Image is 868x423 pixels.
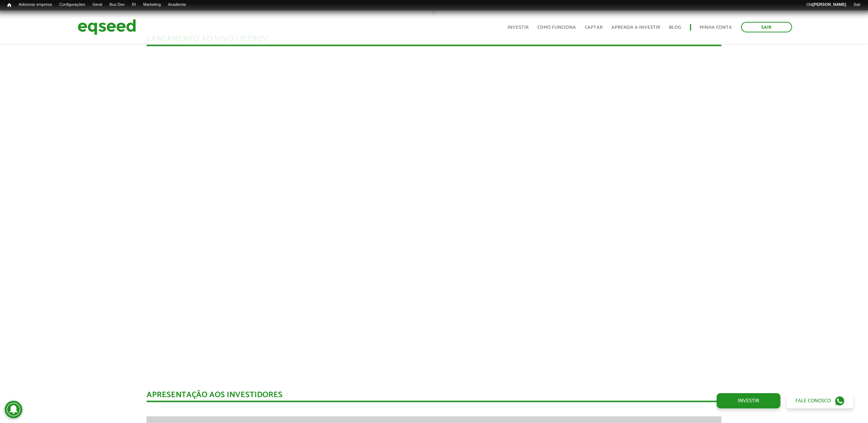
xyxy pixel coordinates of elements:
[128,2,140,8] a: RI
[717,393,781,408] a: Investir
[164,2,190,8] a: Academia
[15,2,56,8] a: Adicionar empresa
[106,2,128,8] a: Bus Dev
[850,2,864,8] a: Sair
[56,2,89,8] a: Configurações
[78,17,136,37] img: EqSeed
[147,391,721,402] div: Apresentação aos investidores
[508,25,529,30] a: Investir
[89,2,106,8] a: Geral
[7,3,11,8] span: Início
[803,2,850,8] a: Olá[PERSON_NAME]
[813,2,846,7] strong: [PERSON_NAME]
[538,25,576,30] a: Como funciona
[700,25,732,30] a: Minha conta
[4,2,15,9] a: Início
[612,25,661,30] a: Aprenda a investir
[669,25,681,30] a: Blog
[140,2,164,8] a: Marketing
[585,25,603,30] a: Captar
[741,22,792,32] a: Sair
[786,393,853,408] a: Fale conosco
